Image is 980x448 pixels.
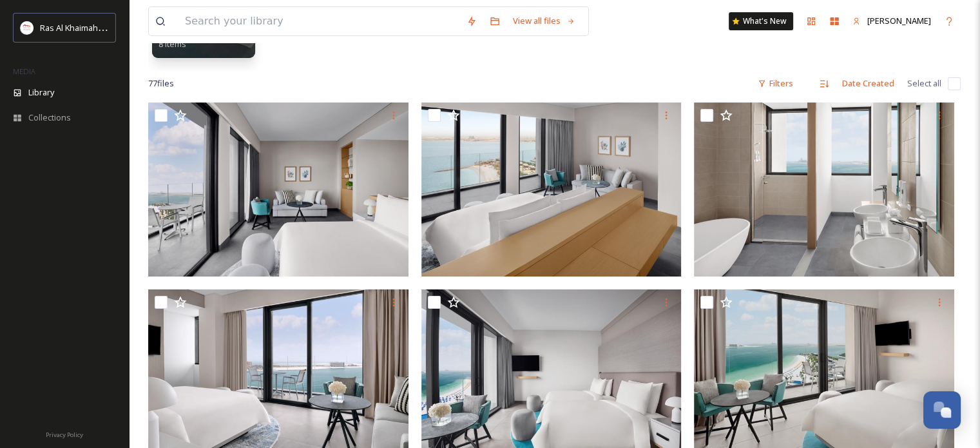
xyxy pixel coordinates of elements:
span: 77 file s [148,77,174,90]
span: 8 items [159,38,186,50]
span: [PERSON_NAME] [867,15,931,26]
a: What's New [729,12,793,30]
img: Logo_RAKTDA_RGB-01.png [21,21,34,34]
img: PanoramicBridge_Bathroom_Beach.JPG [694,102,954,277]
span: Collections [28,112,71,124]
span: MEDIA [13,66,35,76]
span: Select all [907,77,941,90]
img: PanoramicBridgeBeach2.JPG [148,102,408,277]
div: Date Created [836,71,901,96]
span: Library [28,86,54,99]
a: View all files [506,8,582,34]
button: Open Chat [923,391,961,429]
div: Filters [751,71,800,96]
a: Privacy Policy [46,426,83,442]
input: Search your library [178,7,460,35]
span: Ras Al Khaimah Tourism Development Authority [40,21,222,34]
img: PanoramicBridge_Beach3.JPG [421,102,682,277]
span: Privacy Policy [46,431,83,439]
a: [PERSON_NAME] [846,8,937,34]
